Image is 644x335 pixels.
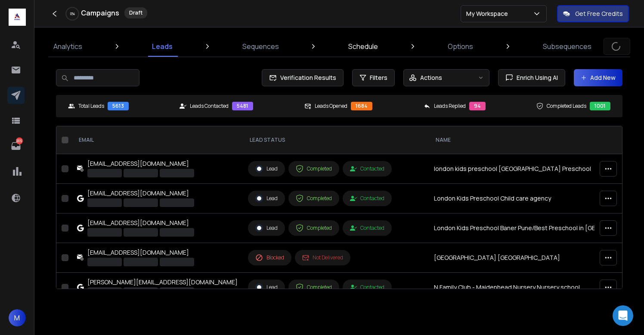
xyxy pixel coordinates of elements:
div: Contacted [350,165,384,172]
div: Completed [296,224,332,232]
p: Leads Contacted [190,103,229,110]
div: Completed [296,283,332,291]
th: EMAIL [72,126,243,154]
div: [PERSON_NAME][EMAIL_ADDRESS][DOMAIN_NAME] [87,278,238,286]
p: Total Leads [78,103,104,110]
p: Sequences [242,41,279,52]
p: Options [448,41,473,52]
span: Enrich Using AI [513,73,558,82]
p: Schedule [348,41,378,52]
button: Get Free Credits [557,5,629,22]
div: 1684 [351,102,372,110]
div: Lead [255,195,278,202]
div: Completed [296,195,332,202]
a: Analytics [48,36,87,57]
div: Lead [255,283,278,291]
p: 205 [16,137,23,144]
div: Lead [255,224,278,232]
button: M [9,309,26,326]
div: 5613 [108,102,129,110]
a: Options [443,36,478,57]
div: 5481 [232,102,253,110]
a: Leads [147,36,178,57]
div: [EMAIL_ADDRESS][DOMAIN_NAME] [87,219,194,227]
p: Leads [152,41,173,52]
a: Schedule [343,36,383,57]
div: Blocked [255,254,284,262]
a: Subsequences [538,36,597,57]
div: Contacted [350,195,384,202]
div: Open Intercom Messenger [613,305,633,326]
p: Get Free Credits [575,9,623,18]
div: [EMAIL_ADDRESS][DOMAIN_NAME] [87,248,194,257]
a: Sequences [237,36,284,57]
div: Draft [124,7,147,18]
div: Contacted [350,225,384,231]
div: Lead [255,165,278,173]
button: Verification Results [262,69,344,86]
button: Enrich Using AI [498,69,565,86]
p: Analytics [53,41,82,52]
a: 205 [7,137,25,155]
button: Add New [574,69,622,86]
div: Completed [296,165,332,173]
p: Subsequences [543,41,591,52]
button: Filters [352,69,395,86]
div: [EMAIL_ADDRESS][DOMAIN_NAME] [87,189,194,198]
div: 1001 [590,102,610,110]
span: Filters [370,73,387,82]
div: 94 [469,102,486,110]
span: Verification Results [277,73,336,82]
p: 0 % [70,11,75,16]
div: Contacted [350,284,384,291]
p: Completed Leads [547,103,586,110]
p: Actions [420,73,442,82]
p: Leads Opened [315,103,347,110]
div: Not Delivered [302,254,343,261]
h1: Campaigns [81,8,119,18]
div: [EMAIL_ADDRESS][DOMAIN_NAME] [87,159,194,168]
p: Leads Replied [434,103,466,110]
th: LEAD STATUS [243,126,429,154]
p: My Workspace [466,9,511,18]
img: logo [9,9,26,26]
